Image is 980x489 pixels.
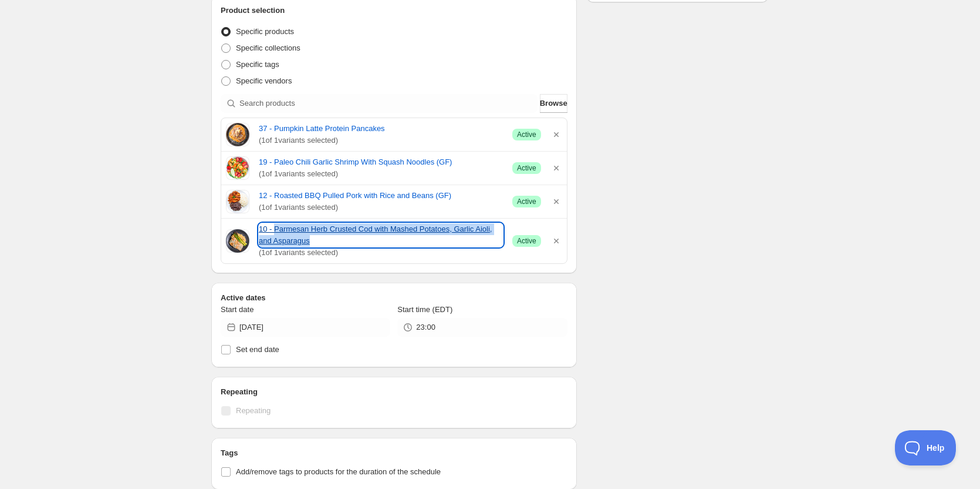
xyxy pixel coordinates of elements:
[236,467,441,476] span: Add/remove tags to products for the duration of the schedule
[236,27,294,36] span: Specific products
[397,305,452,314] span: Start time (EDT)
[226,156,249,180] img: 19 - Paleo Chili Garlic Shrimp With Squash Noodles (GF)
[236,406,271,415] span: Repeating
[517,236,536,246] span: Active
[239,94,538,113] input: Search products
[517,197,536,206] span: Active
[895,430,957,465] iframe: Toggle Customer Support
[221,292,567,304] h2: Active dates
[517,163,536,173] span: Active
[221,5,567,16] h2: Product selection
[236,60,279,69] span: Specific tags
[259,168,503,180] span: ( 1 of 1 variants selected)
[236,43,300,52] span: Specific collections
[221,386,567,398] h2: Repeating
[236,76,292,85] span: Specific vendors
[259,247,503,259] span: ( 1 of 1 variants selected)
[259,123,503,135] a: 37 - Pumpkin Latte Protein Pancakes
[259,156,503,168] a: 19 - Paleo Chili Garlic Shrimp With Squash Noodles (GF)
[259,223,503,247] a: 10 - Parmesan Herb Crusted Cod with Mashed Potatoes, Garlic Aioli, and Asparagus
[221,305,254,314] span: Start date
[259,190,503,202] a: 12 - Roasted BBQ Pulled Pork with Rice and Beans (GF)
[226,190,249,213] img: 12 - Roasted BBQ Pulled Pork with Rice and Beans (GF)
[221,447,567,459] h2: Tags
[236,345,279,354] span: Set end date
[259,135,503,146] span: ( 1 of 1 variants selected)
[540,94,567,113] button: Browse
[540,98,567,109] span: Browse
[517,130,536,139] span: Active
[259,202,503,213] span: ( 1 of 1 variants selected)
